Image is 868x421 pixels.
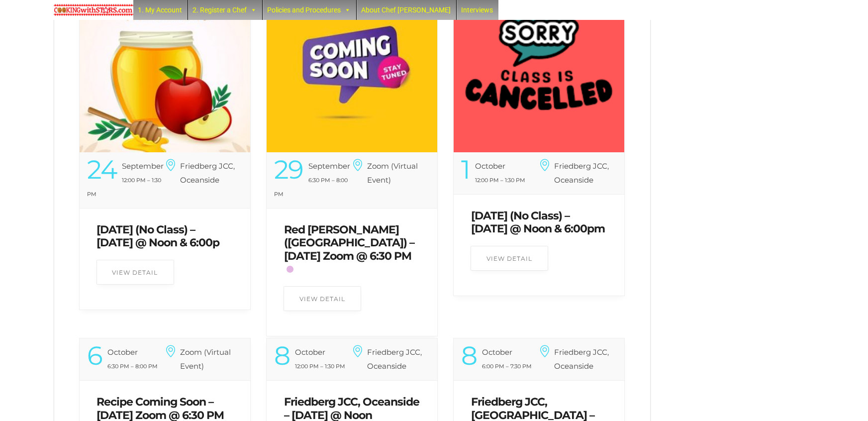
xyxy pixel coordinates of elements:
[96,260,174,285] a: View Detail
[87,345,102,366] div: 6
[461,159,470,180] div: 1
[471,246,548,271] a: View Detail
[180,345,231,373] h6: Zoom (Virtual Event)
[475,159,505,173] div: October
[284,286,361,311] a: View Detail
[461,359,539,373] div: 6:00 PM – 7:30 PM
[274,345,289,366] div: 8
[367,345,422,373] h6: Friedberg JCC, Oceanside
[471,209,605,235] a: [DATE] (No Class) – [DATE] @ Noon & 6:00pm
[555,345,609,373] h6: Friedberg JCC, Oceanside
[367,159,418,187] h6: Zoom (Virtual Event)
[274,173,352,201] div: 6:30 PM – 8:00 PM
[87,173,165,201] div: 12:00 PM – 1:30 PM
[295,345,325,359] div: October
[555,159,609,187] h6: Friedberg JCC, Oceanside
[97,223,220,249] a: [DATE] (No Class) – [DATE] @ Noon & 6:00p
[482,345,512,359] div: October
[180,159,235,187] h6: Friedberg JCC, Oceanside
[87,359,165,373] div: 6:30 PM – 8:00 PM
[87,159,116,180] div: 24
[274,359,352,373] div: 12:00 PM – 1:30 PM
[54,4,133,16] img: Chef Paula's Cooking With Stars
[461,173,539,187] div: 12:00 PM – 1:30 PM
[274,159,303,180] div: 29
[308,159,350,173] div: September
[122,159,164,173] div: September
[284,223,414,263] a: Red [PERSON_NAME] ([GEOGRAPHIC_DATA]) – [DATE] Zoom @ 6:30 PM
[107,345,138,359] div: October
[461,345,477,366] div: 8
